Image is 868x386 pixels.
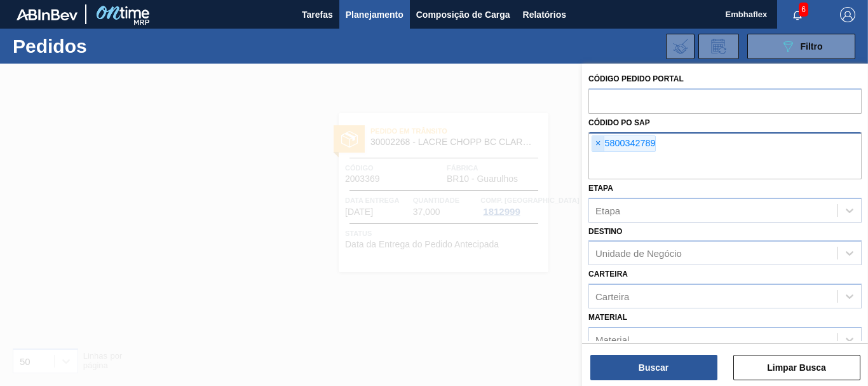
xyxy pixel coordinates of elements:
[13,39,191,53] h1: Pedidos
[801,41,823,52] span: Filtro
[17,9,78,20] img: TNhmsLtSVTkK8tSr43FrP2fwEKptu5GPRR3wAAAABJRU5ErkJggg==
[595,248,682,259] div: Unidade de Negócio
[588,184,613,193] label: Etapa
[595,334,629,345] div: Material
[595,291,629,302] div: Carteira
[588,118,650,127] label: Códido PO SAP
[588,313,627,322] label: Material
[523,7,566,22] span: Relatórios
[588,270,628,279] label: Carteira
[799,3,808,17] span: 6
[592,135,656,152] div: 5800342789
[666,34,695,59] div: Importar Negociações dos Pedidos
[840,7,855,22] img: Logout
[302,7,333,22] span: Tarefas
[777,6,818,24] button: Notificações
[595,205,620,216] div: Etapa
[346,7,403,22] span: Planejamento
[747,34,855,59] button: Filtro
[698,34,739,59] div: Solicitação de Revisão de Pedidos
[416,7,510,22] span: Composição de Carga
[588,227,622,236] label: Destino
[592,136,604,151] span: ×
[588,74,684,83] label: Código Pedido Portal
